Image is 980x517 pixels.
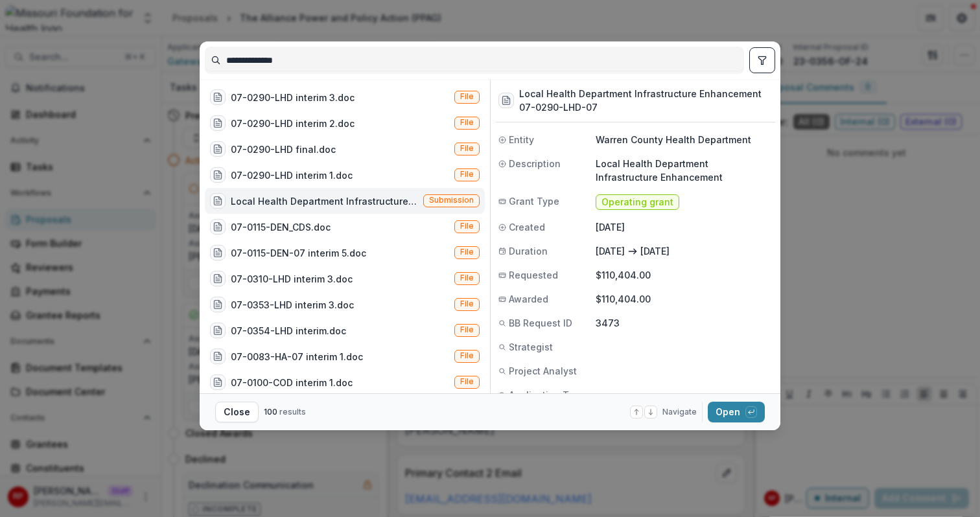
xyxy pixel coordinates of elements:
span: File [460,144,474,153]
button: Close [215,402,259,422]
div: 07-0290-LHD interim 2.doc [231,117,355,130]
span: File [460,299,474,308]
span: File [460,92,474,101]
span: BB Request ID [509,316,572,330]
p: 3473 [596,316,773,330]
p: [DATE] [640,244,670,258]
div: Local Health Department Infrastructure Enhancement (Local Health Department Infrastructure Enhanc... [231,194,418,208]
div: 07-0353-LHD interim 3.doc [231,298,354,312]
div: 07-0310-LHD interim 3.doc [231,272,353,286]
span: Strategist [509,340,553,354]
div: 07-0115-DEN_CDS.doc [231,220,331,234]
span: File [460,118,474,127]
span: Navigate [662,406,697,418]
div: 07-0290-LHD final.doc [231,143,336,156]
p: [DATE] [596,244,625,258]
span: File [460,325,474,334]
span: Application Type [509,388,585,402]
div: 07-0290-LHD interim 3.doc [231,91,355,104]
p: [DATE] [596,220,773,234]
button: toggle filters [749,47,775,73]
div: 07-0290-LHD interim 1.doc [231,168,353,182]
span: Duration [509,244,548,258]
span: File [460,351,474,360]
span: results [279,407,306,417]
div: 07-0115-DEN-07 interim 5.doc [231,246,366,260]
span: File [460,377,474,386]
span: File [460,247,474,257]
span: Operating grant [601,197,673,208]
h3: Local Health Department Infrastructure Enhancement [519,87,762,100]
span: Created [509,220,545,234]
p: Local Health Department Infrastructure Enhancement [596,157,773,184]
span: Submission [429,196,474,205]
span: Awarded [509,292,548,306]
div: 07-0354-LHD interim.doc [231,324,346,338]
span: Entity [509,133,534,146]
span: Requested [509,268,558,282]
button: Open [708,402,765,422]
h3: 07-0290-LHD-07 [519,100,762,114]
span: Description [509,157,561,170]
span: File [460,170,474,179]
div: 07-0100-COD interim 1.doc [231,376,353,389]
p: $110,404.00 [596,292,773,306]
span: File [460,222,474,231]
p: Warren County Health Department [596,133,773,146]
span: Grant Type [509,194,559,208]
span: File [460,273,474,282]
div: 07-0083-HA-07 interim 1.doc [231,350,363,363]
span: Project Analyst [509,364,577,378]
span: 100 [264,407,277,417]
p: $110,404.00 [596,268,773,282]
